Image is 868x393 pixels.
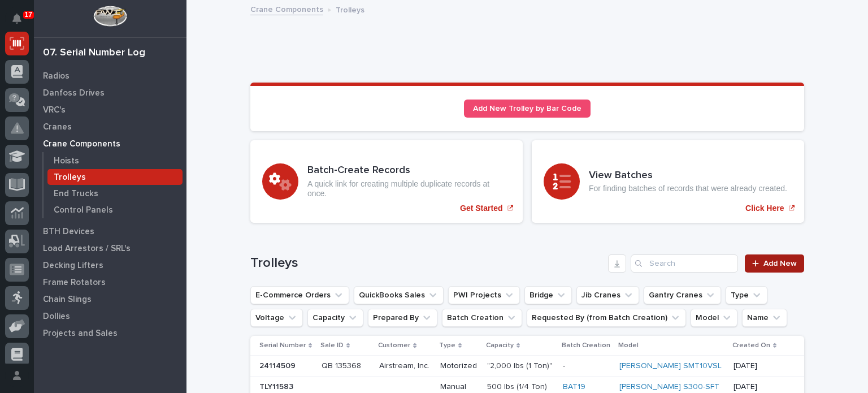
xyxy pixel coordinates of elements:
img: Workspace Logo [93,6,127,27]
p: QB 135368 [322,359,363,371]
button: Voltage [250,309,303,327]
a: Crane Components [250,2,323,15]
p: Projects and Sales [43,329,118,339]
p: Radios [43,71,70,81]
p: Decking Lifters [43,261,103,271]
a: VRC's [34,101,186,118]
input: Search [631,254,738,273]
span: Add New Trolley by Bar Code [473,105,581,113]
a: Trolleys [44,169,186,185]
p: End Trucks [54,189,98,199]
p: Frame Rotators [43,278,106,288]
button: Bridge [524,286,572,304]
p: For finding batches of records that were already created. [589,184,787,193]
p: [DATE] [734,361,776,371]
p: Type [439,339,455,352]
p: Chain Slings [43,295,92,305]
a: Get Started [250,140,523,223]
h3: View Batches [589,170,787,182]
div: 07. Serial Number Log [43,47,145,59]
p: Serial Number [259,339,306,352]
button: Name [742,309,787,327]
p: - [563,361,610,371]
p: Model [618,339,639,352]
tr: 2411450924114509 QB 135368QB 135368 Airstream, Inc.Airstream, Inc. Motorized"2,000 lbs (1 Ton)""2... [250,356,804,377]
a: [PERSON_NAME] SMT10VSL [619,361,722,371]
a: Dollies [34,308,186,325]
a: Click Here [532,140,804,223]
h1: Trolleys [250,255,604,271]
button: Gantry Cranes [644,286,721,304]
p: Motorized [440,361,478,371]
p: 24114509 [259,359,298,371]
p: VRC's [43,105,66,115]
a: Add New [745,254,804,273]
p: 500 lbs (1/4 Ton) [487,380,549,392]
a: End Trucks [44,185,186,201]
button: Batch Creation [442,309,522,327]
a: Chain Slings [34,291,186,308]
p: "2,000 lbs (1 Ton)" [487,359,554,371]
a: Control Panels [44,202,186,218]
p: 17 [25,11,32,19]
a: Frame Rotators [34,274,186,291]
p: Trolleys [54,172,86,183]
p: Get Started [460,204,502,213]
div: Notifications17 [14,14,29,32]
a: Decking Lifters [34,257,186,274]
button: Prepared By [368,309,437,327]
p: Cranes [43,122,72,132]
a: Danfoss Drives [34,84,186,101]
p: Danfoss Drives [43,88,105,98]
button: PWI Projects [448,286,520,304]
button: Notifications [5,7,29,31]
p: Batch Creation [562,339,610,352]
a: [PERSON_NAME] S300-SFT [619,382,719,392]
a: Radios [34,67,186,84]
p: BTH Devices [43,227,94,237]
p: Load Arrestors / SRL's [43,244,131,254]
a: BTH Devices [34,223,186,240]
p: Airstream, Inc. [379,359,432,371]
p: Trolleys [336,3,364,15]
button: Model [691,309,737,327]
button: Capacity [307,309,363,327]
a: Crane Components [34,135,186,152]
p: Sale ID [320,339,344,352]
p: A quick link for creating multiple duplicate records at once. [307,179,511,198]
p: Created On [732,339,770,352]
a: Cranes [34,118,186,135]
button: Type [726,286,767,304]
p: Crane Components [43,139,120,149]
p: [DATE] [734,382,776,392]
button: QuickBooks Sales [354,286,444,304]
button: E-Commerce Orders [250,286,349,304]
button: Requested By (from Batch Creation) [527,309,686,327]
h3: Batch-Create Records [307,165,511,177]
button: Jib Cranes [576,286,639,304]
p: Dollies [43,312,70,322]
p: Hoists [54,156,79,166]
span: Add New [763,260,797,267]
p: TLY11583 [259,380,296,392]
p: Click Here [745,204,784,213]
a: Load Arrestors / SRL's [34,240,186,257]
p: Manual [440,382,478,392]
p: Customer [378,339,410,352]
a: Add New Trolley by Bar Code [464,100,591,118]
p: Control Panels [54,205,113,215]
a: Hoists [44,153,186,169]
a: BAT19 [563,382,585,392]
a: Projects and Sales [34,325,186,342]
p: Capacity [486,339,514,352]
